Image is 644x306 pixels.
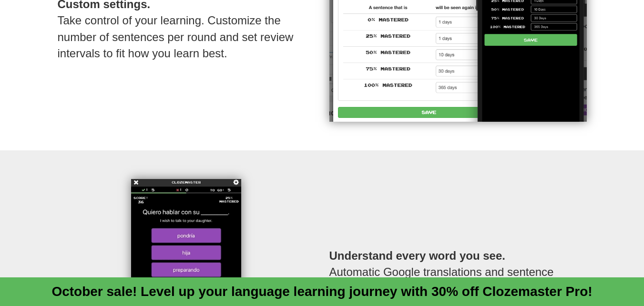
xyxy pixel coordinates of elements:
[329,249,505,262] strong: Understand every word you see.
[51,284,592,299] a: October sale! Level up your language learning journey with 30% off Clozemaster Pro!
